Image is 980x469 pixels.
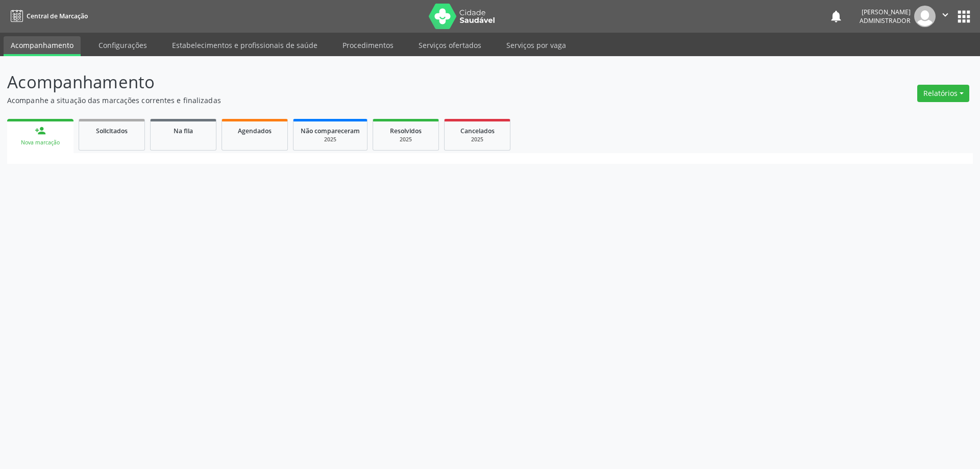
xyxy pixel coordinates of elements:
[96,127,128,135] span: Solicitados
[335,36,401,54] a: Procedimentos
[174,127,193,135] span: Na fila
[390,127,422,135] span: Resolvidos
[460,127,495,135] span: Cancelados
[829,9,843,23] button: notifications
[936,6,955,27] button: 
[955,8,973,26] button: apps
[914,6,936,27] img: img
[7,69,683,95] p: Acompanhamento
[860,8,911,16] div: [PERSON_NAME]
[301,127,360,135] span: Não compareceram
[7,8,88,24] a: Central de Marcação
[14,139,66,146] div: Nova marcação
[238,127,272,135] span: Agendados
[301,136,360,143] div: 2025
[452,136,503,143] div: 2025
[917,85,969,102] button: Relatórios
[499,36,573,54] a: Serviços por vaga
[940,9,951,20] i: 
[165,36,325,54] a: Estabelecimentos e profissionais de saúde
[27,12,88,20] span: Central de Marcação
[860,16,911,25] span: Administrador
[7,95,683,106] p: Acompanhe a situação das marcações correntes e finalizadas
[4,36,81,56] a: Acompanhamento
[91,36,154,54] a: Configurações
[35,125,46,136] div: person_add
[411,36,488,54] a: Serviços ofertados
[380,136,431,143] div: 2025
